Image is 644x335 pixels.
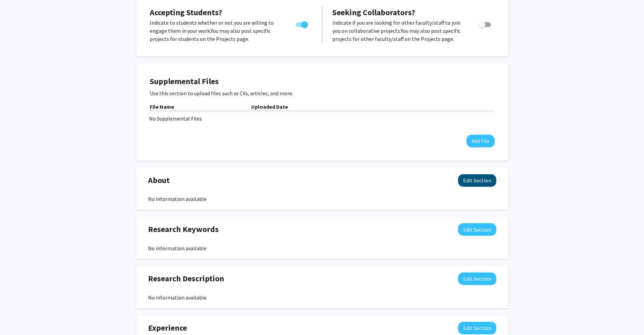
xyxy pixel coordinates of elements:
button: Edit Experience [458,322,496,334]
b: Uploaded Date [251,103,288,110]
span: About [148,174,170,186]
b: File Name [150,103,174,110]
button: Add File [467,135,495,147]
button: Edit Research Description [458,273,496,285]
h4: Supplemental Files [150,77,495,86]
span: Seeking Collaborators? [332,7,415,18]
div: Toggle [293,19,312,29]
p: Indicate if you are looking for other faculty/staff to join you on collaborative projects. You ma... [332,19,466,43]
div: No information available [148,293,496,302]
button: Edit Research Keywords [458,223,496,236]
p: Indicate to students whether or not you are willing to engage them in your work. You may also pos... [150,19,283,43]
p: Use this section to upload files such as CVs, articles, and more. [150,89,495,97]
div: No information available [148,244,496,252]
div: Toggle [476,19,495,29]
iframe: Chat [5,305,29,330]
span: Research Keywords [148,223,219,235]
button: Edit About [458,174,496,187]
span: Research Description [148,273,224,285]
div: No Supplemental Files [149,114,495,123]
span: Accepting Students? [150,7,222,18]
span: Experience [148,322,187,334]
div: No information available [148,195,496,203]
